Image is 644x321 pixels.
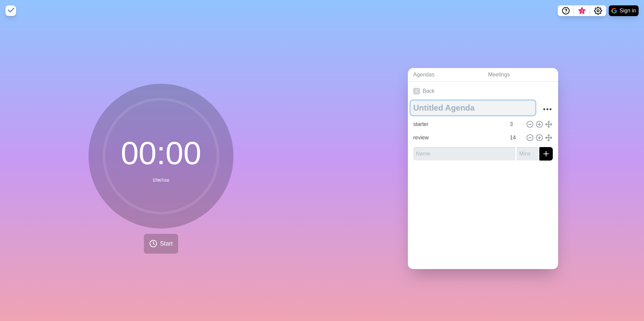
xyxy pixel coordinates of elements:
a: Back [408,82,558,101]
button: Sign in [609,5,639,16]
span: Start [160,239,173,248]
input: Mins [517,147,538,160]
input: Name [411,118,506,131]
input: Mins [507,131,523,144]
a: Meetings [483,68,558,82]
input: Name [411,131,506,144]
img: timeblocks logo [5,5,16,16]
input: Mins [507,118,523,131]
button: More [541,103,554,116]
button: Help [558,5,574,16]
img: google logo [611,8,617,13]
a: Agendas [408,68,483,82]
span: 3 [579,8,585,14]
button: What’s new [574,5,590,16]
input: Name [413,147,515,160]
button: Settings [590,5,606,16]
button: Start [144,234,178,254]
